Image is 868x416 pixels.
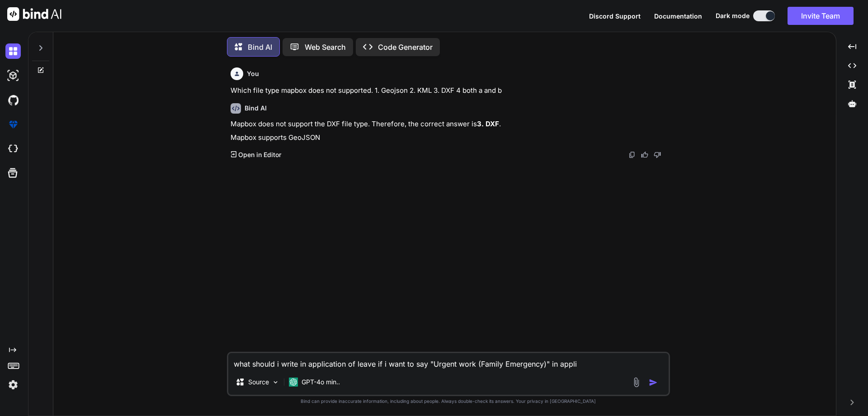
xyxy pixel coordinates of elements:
h6: You [247,69,259,78]
button: Invite Team [788,7,854,25]
img: Pick Models [272,378,279,386]
img: githubDark [5,92,21,108]
p: Bind can provide inaccurate information, including about people. Always double-check its answers.... [227,398,670,405]
p: Mapbox does not support the DXF file type. Therefore, the correct answer is . [231,119,668,129]
p: Web Search [305,42,346,53]
strong: 3. DXF [477,120,499,128]
img: icon [649,378,658,387]
img: settings [5,377,21,392]
p: Open in Editor [238,150,281,159]
img: like [641,151,648,158]
img: premium [5,117,21,132]
p: Source [248,378,269,387]
img: darkChat [5,43,21,59]
img: attachment [631,377,642,387]
span: Documentation [654,12,702,20]
p: Bind AI [248,42,272,53]
img: copy [628,151,636,158]
p: GPT-4o min.. [302,378,340,387]
img: GPT-4o mini [289,378,298,387]
button: Documentation [654,11,702,21]
img: cloudideIcon [5,141,21,157]
p: Code Generator [378,42,433,53]
img: Bind AI [7,7,61,21]
p: Which file type mapbox does not supported. 1. Geojson 2. KML 3. DXF 4 both a and b [231,86,668,96]
img: darkAi-studio [5,68,21,83]
button: Discord Support [589,11,641,21]
img: dislike [654,151,661,158]
span: Dark mode [716,11,750,20]
textarea: what should i write in application of leave if i want to say "Urgent work (Family Emergency)" in ... [228,353,669,369]
span: Discord Support [589,12,641,20]
h6: Bind AI [245,104,267,113]
p: Mapbox supports GeoJSON [231,133,668,143]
